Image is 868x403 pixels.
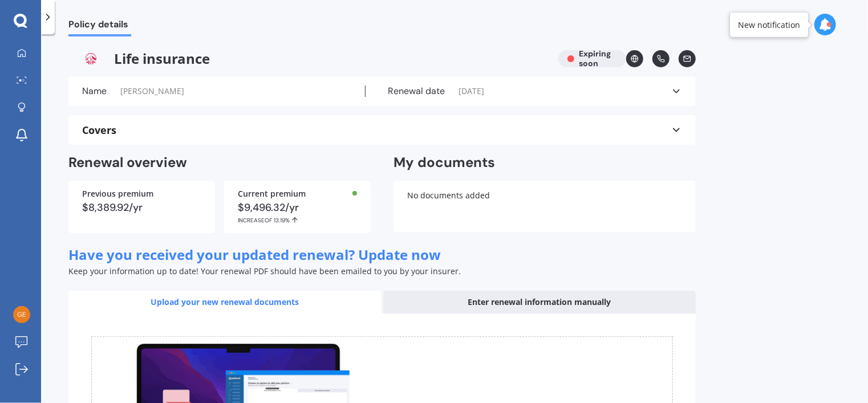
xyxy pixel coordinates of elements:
div: No documents added [394,181,696,232]
img: AIA.webp [68,50,114,67]
label: Name [82,86,107,97]
h2: Renewal overview [68,154,371,172]
div: Upload your new renewal documents [68,291,381,314]
span: 13.19% [274,217,290,224]
span: Keep your information up to date! Your renewal PDF should have been emailed to you by your insurer. [68,266,461,276]
span: Policy details [68,19,131,34]
span: [PERSON_NAME] [120,86,184,97]
span: Have you received your updated renewal? Update now [68,245,441,264]
span: INCREASE OF [238,217,274,224]
div: Enter renewal information manually [383,291,696,314]
label: Renewal date [388,86,445,97]
img: 270da506814846b1ddd51c26f6090766 [13,306,30,323]
div: New notification [738,19,800,30]
span: [DATE] [459,86,485,97]
h2: My documents [394,154,495,172]
div: Previous premium [82,190,201,198]
div: $8,389.92/yr [82,202,201,213]
div: $9,496.32/yr [238,202,357,224]
div: Current premium [238,190,357,198]
span: Life insurance [68,50,549,67]
div: Covers [82,124,682,136]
